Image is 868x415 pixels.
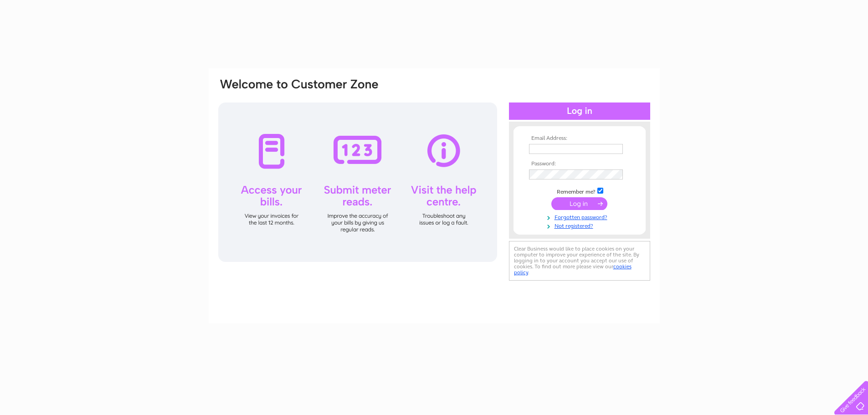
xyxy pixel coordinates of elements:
td: Remember me? [527,186,632,195]
div: Clear Business would like to place cookies on your computer to improve your experience of the sit... [509,241,650,281]
input: Submit [551,197,607,210]
a: Forgotten password? [529,212,632,221]
a: Not registered? [529,221,632,230]
a: cookies policy [514,263,632,276]
th: Password: [527,161,632,167]
th: Email Address: [527,135,632,142]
